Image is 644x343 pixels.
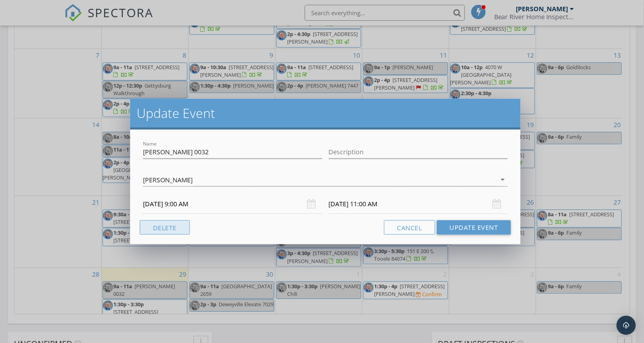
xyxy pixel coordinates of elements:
button: Delete [140,220,190,235]
button: Cancel [384,220,435,235]
input: Select date [329,194,508,214]
button: Update Event [437,220,511,235]
div: Open Intercom Messenger [617,316,636,335]
div: [PERSON_NAME] [143,176,193,183]
input: Select date [143,194,322,214]
i: arrow_drop_down [498,175,508,184]
h2: Update Event [137,105,514,121]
